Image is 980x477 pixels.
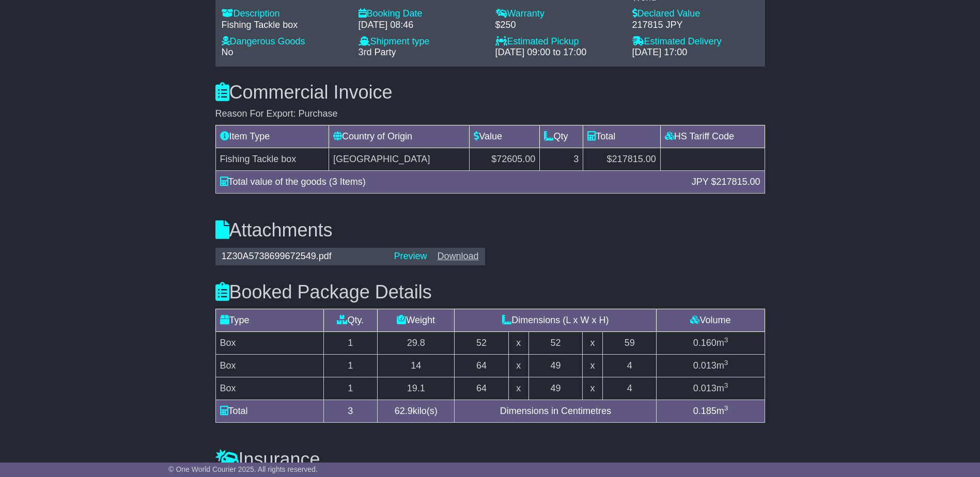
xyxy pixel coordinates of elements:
td: Item Type [215,125,329,148]
td: 49 [528,377,583,400]
td: 52 [528,331,583,354]
td: 52 [455,331,509,354]
sup: 3 [724,381,728,389]
td: m [657,331,765,354]
td: m [657,400,765,422]
span: 0.013 [693,360,717,371]
sup: 3 [724,336,728,344]
td: Dimensions (L x W x H) [455,309,657,331]
div: $250 [495,20,622,31]
td: 1 [323,331,378,354]
td: Volume [657,309,765,331]
div: Shipment type [359,36,485,47]
h3: Attachments [215,220,765,241]
div: 217815 JPY [632,20,759,31]
td: x [508,377,528,400]
td: 3 [540,148,583,170]
div: Estimated Pickup [495,36,622,47]
div: Total value of the goods (3 Items) [215,175,687,189]
td: x [508,331,528,354]
td: m [657,354,765,377]
sup: 3 [724,404,728,412]
a: Download [437,251,478,261]
span: 62.9 [395,406,413,416]
td: Qty [540,125,583,148]
span: © One World Courier 2025. All rights reserved. [168,465,318,473]
h3: Insurance [215,449,765,470]
td: Box [215,377,323,400]
td: 1 [323,354,378,377]
h3: Booked Package Details [215,282,765,303]
td: x [583,377,603,400]
td: 14 [378,354,455,377]
td: Value [470,125,540,148]
div: Dangerous Goods [222,36,348,47]
div: JPY $217815.00 [687,175,766,189]
td: $72605.00 [470,148,540,170]
span: 0.160 [693,338,717,348]
td: 64 [455,377,509,400]
td: kilo(s) [378,400,455,422]
td: 59 [602,331,657,354]
div: Booking Date [359,8,485,20]
td: Total [583,125,660,148]
span: 0.185 [693,406,717,416]
sup: 3 [724,359,728,367]
td: 49 [528,354,583,377]
div: [DATE] 17:00 [632,47,759,58]
td: Total [215,400,323,422]
div: Reason For Export: Purchase [215,108,765,120]
span: 0.013 [693,383,717,393]
h3: Commercial Invoice [215,82,765,103]
td: Box [215,331,323,354]
td: 64 [455,354,509,377]
td: Type [215,309,323,331]
div: Description [222,8,348,20]
td: 4 [602,354,657,377]
td: x [508,354,528,377]
td: 4 [602,377,657,400]
div: Estimated Delivery [632,36,759,47]
div: Declared Value [632,8,759,20]
td: x [583,354,603,377]
td: 19.1 [378,377,455,400]
td: Qty. [323,309,378,331]
a: Preview [394,251,427,261]
td: 29.8 [378,331,455,354]
div: 1Z30A5738699672549.pdf [216,251,389,262]
div: [DATE] 08:46 [359,20,485,31]
td: Dimensions in Centimetres [455,400,657,422]
td: 3 [323,400,378,422]
span: 3rd Party [359,47,396,57]
td: 1 [323,377,378,400]
td: Fishing Tackle box [215,148,329,170]
td: m [657,377,765,400]
div: [DATE] 09:00 to 17:00 [495,47,622,58]
td: x [583,331,603,354]
td: Box [215,354,323,377]
span: No [222,47,234,57]
td: HS Tariff Code [660,125,765,148]
td: Country of Origin [329,125,470,148]
td: $217815.00 [583,148,660,170]
td: [GEOGRAPHIC_DATA] [329,148,470,170]
div: Fishing Tackle box [222,20,348,31]
div: Warranty [495,8,622,20]
td: Weight [378,309,455,331]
